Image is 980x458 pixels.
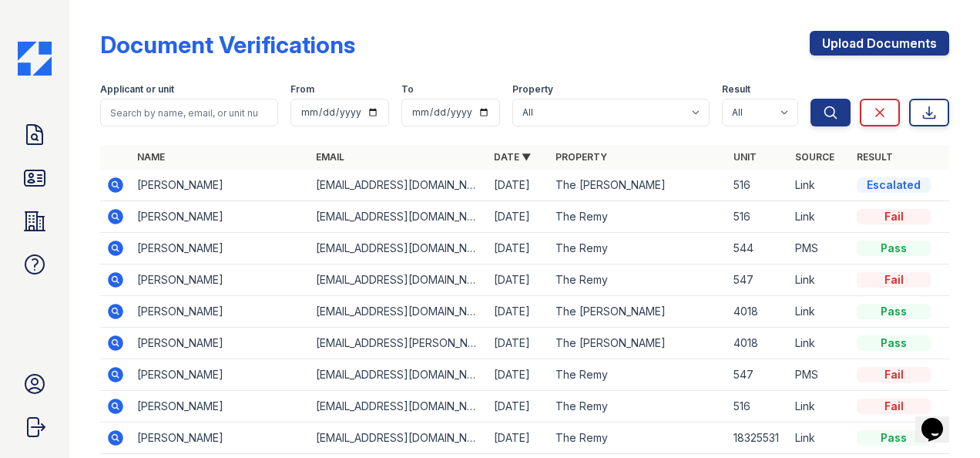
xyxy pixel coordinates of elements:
[789,201,851,233] td: Link
[857,367,931,382] div: Fail
[727,201,789,233] td: 516
[488,359,549,391] td: [DATE]
[131,391,309,423] td: [PERSON_NAME]
[131,264,309,296] td: [PERSON_NAME]
[549,264,727,296] td: The Remy
[727,296,789,328] td: 4018
[290,83,314,96] label: From
[857,304,931,319] div: Pass
[549,170,727,201] td: The [PERSON_NAME]
[310,359,488,391] td: [EMAIL_ADDRESS][DOMAIN_NAME]
[488,423,549,454] td: [DATE]
[789,233,851,264] td: PMS
[131,328,309,359] td: [PERSON_NAME]
[131,170,309,201] td: [PERSON_NAME]
[789,264,851,296] td: Link
[722,83,750,96] label: Result
[549,391,727,423] td: The Remy
[727,170,789,201] td: 516
[316,151,344,163] a: Email
[310,170,488,201] td: [EMAIL_ADDRESS][DOMAIN_NAME]
[549,296,727,328] td: The [PERSON_NAME]
[100,83,174,96] label: Applicant or unit
[549,328,727,359] td: The [PERSON_NAME]
[100,99,278,126] input: Search by name, email, or unit number
[131,233,309,264] td: [PERSON_NAME]
[131,296,309,328] td: [PERSON_NAME]
[549,201,727,233] td: The Remy
[555,151,607,163] a: Property
[100,31,355,59] div: Document Verifications
[401,83,414,96] label: To
[310,296,488,328] td: [EMAIL_ADDRESS][DOMAIN_NAME]
[18,42,52,76] img: CE_Icon_Blue-c292c112584629df590d857e76928e9f676e5b41ef8f769ba2f05ee15b207248.png
[488,264,549,296] td: [DATE]
[857,430,931,446] div: Pass
[310,233,488,264] td: [EMAIL_ADDRESS][DOMAIN_NAME]
[310,391,488,423] td: [EMAIL_ADDRESS][DOMAIN_NAME]
[549,423,727,454] td: The Remy
[488,201,549,233] td: [DATE]
[488,391,549,423] td: [DATE]
[512,83,553,96] label: Property
[857,151,893,163] a: Result
[857,272,931,288] div: Fail
[733,151,757,163] a: Unit
[310,201,488,233] td: [EMAIL_ADDRESS][DOMAIN_NAME]
[131,423,309,454] td: [PERSON_NAME]
[727,359,789,391] td: 547
[488,233,549,264] td: [DATE]
[727,233,789,264] td: 544
[727,264,789,296] td: 547
[131,201,309,233] td: [PERSON_NAME]
[488,296,549,328] td: [DATE]
[131,359,309,391] td: [PERSON_NAME]
[727,328,789,359] td: 4018
[789,328,851,359] td: Link
[310,264,488,296] td: [EMAIL_ADDRESS][DOMAIN_NAME]
[857,241,931,256] div: Pass
[310,328,488,359] td: [EMAIL_ADDRESS][PERSON_NAME][DOMAIN_NAME]
[137,151,165,163] a: Name
[795,151,834,163] a: Source
[915,396,965,443] iframe: chat widget
[727,391,789,423] td: 516
[789,423,851,454] td: Link
[789,296,851,328] td: Link
[810,31,949,56] a: Upload Documents
[857,335,931,351] div: Pass
[727,423,789,454] td: 18325531
[488,328,549,359] td: [DATE]
[789,170,851,201] td: Link
[857,177,931,193] div: Escalated
[549,359,727,391] td: The Remy
[857,209,931,224] div: Fail
[494,151,531,163] a: Date ▼
[549,233,727,264] td: The Remy
[789,391,851,423] td: Link
[488,170,549,201] td: [DATE]
[857,399,931,414] div: Fail
[310,423,488,454] td: [EMAIL_ADDRESS][DOMAIN_NAME]
[789,359,851,391] td: PMS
